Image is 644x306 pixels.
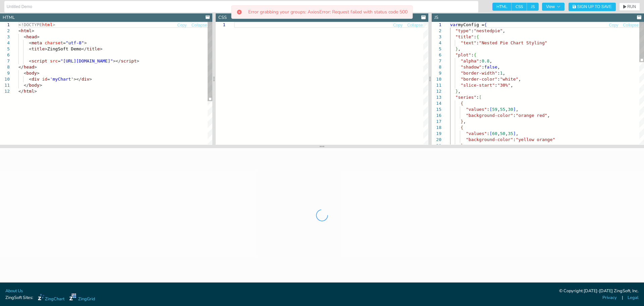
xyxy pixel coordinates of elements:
span: , [497,64,500,70]
input: Untitled Demo [7,1,476,12]
span: 59 [492,107,497,112]
span: , [511,83,513,88]
span: 1 [500,71,502,76]
span: div [32,77,39,82]
div: 2 [432,28,441,34]
span: </ [82,46,87,51]
div: HTML [3,14,15,21]
span: title [32,46,45,51]
span: html [24,89,34,94]
span: < [18,28,21,33]
span: title [87,46,100,51]
div: 20 [432,137,441,143]
div: © Copyright [DATE]-[DATE] ZingSoft, Inc. [559,288,639,295]
span: } [455,89,458,94]
span: "border-color" [461,77,497,82]
span: < [24,34,26,39]
span: > [45,46,47,51]
span: , [502,28,505,33]
span: < [24,71,26,76]
p: Error grabbing your groups: AxiosError: Request failed with status code 500 [248,10,408,14]
span: Copy [393,23,402,27]
span: 35 [508,131,513,136]
span: "shadow" [461,64,482,70]
span: ZingSoft Sites: [5,295,33,301]
span: 30 [508,107,513,112]
button: Collapse [623,22,639,29]
span: "[URL][DOMAIN_NAME]" [60,58,113,63]
span: script [32,58,47,63]
div: 3 [432,34,441,40]
span: "orange red" [516,113,547,118]
span: : [495,83,497,88]
span: div [82,77,89,82]
div: CSS [218,14,227,21]
span: 55 [500,107,505,112]
span: Collapse [407,23,423,27]
div: 19 [432,131,441,137]
span: : [476,40,479,45]
span: "white" [500,77,518,82]
span: ] [513,107,516,112]
span: > [32,28,34,33]
div: 11 [432,82,441,88]
a: Privacy [602,295,617,301]
span: body [26,71,37,76]
span: src [50,58,58,63]
span: "text" [461,40,476,45]
span: : [479,58,482,63]
div: 12 [432,88,441,94]
button: Collapse [407,22,423,29]
a: Legal [628,295,639,301]
div: 15 [432,106,441,113]
div: 18 [432,125,441,131]
span: > [34,64,37,70]
span: < [29,40,32,45]
span: </ [18,89,24,94]
div: 16 [432,113,441,119]
span: , [516,107,518,112]
span: { [484,22,487,27]
span: "background-color" [466,137,513,142]
span: : [513,137,516,142]
button: Copy [393,22,403,29]
span: body [29,83,39,88]
span: { [461,101,463,106]
span: , [458,89,461,94]
button: Copy [608,22,619,29]
span: "slice-start" [461,83,495,88]
span: var [450,22,458,27]
span: < [29,58,32,63]
div: 8 [432,64,441,70]
span: > [89,77,92,82]
span: ] [513,131,516,136]
span: 'myChart' [50,77,73,82]
span: } [461,119,463,124]
span: , [547,113,550,118]
div: 6 [432,52,441,58]
span: ></ [113,58,121,63]
span: = [47,77,50,82]
span: : [471,52,474,57]
span: RUN [627,5,636,9]
span: , [497,131,500,136]
span: > [40,83,42,88]
button: RUN [619,3,640,11]
span: JS [527,3,539,11]
span: , [497,107,500,112]
span: "yellow orange" [516,137,555,142]
span: [ [479,95,482,100]
span: Sign Up to Save [577,5,612,9]
span: script [121,58,137,63]
span: : [497,71,500,76]
span: < [29,46,32,51]
span: { [474,52,476,57]
span: "values" [466,107,487,112]
span: , [458,46,461,51]
span: "series" [455,95,476,100]
span: , [505,107,508,112]
span: | [622,295,623,301]
span: > [84,40,87,45]
span: } [455,46,458,51]
span: ZingSoft Demo [47,46,82,51]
